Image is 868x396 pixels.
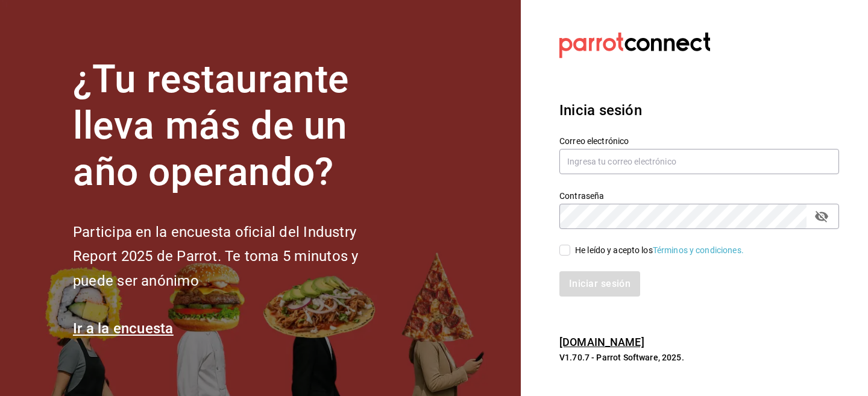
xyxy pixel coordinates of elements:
[653,245,744,255] a: Términos y condiciones.
[73,220,398,294] h2: Participa en la encuesta oficial del Industry Report 2025 de Parrot. Te toma 5 minutos y puede se...
[559,137,839,145] label: Correo electrónico
[559,336,644,348] a: [DOMAIN_NAME]
[559,149,839,174] input: Ingresa tu correo electrónico
[811,206,832,227] button: passwordField
[559,192,839,200] label: Contraseña
[73,57,398,195] h1: ¿Tu restaurante lleva más de un año operando?
[73,320,174,337] a: Ir a la encuesta
[559,351,839,363] p: V1.70.7 - Parrot Software, 2025.
[559,99,839,121] h3: Inicia sesión
[575,244,744,257] div: He leído y acepto los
